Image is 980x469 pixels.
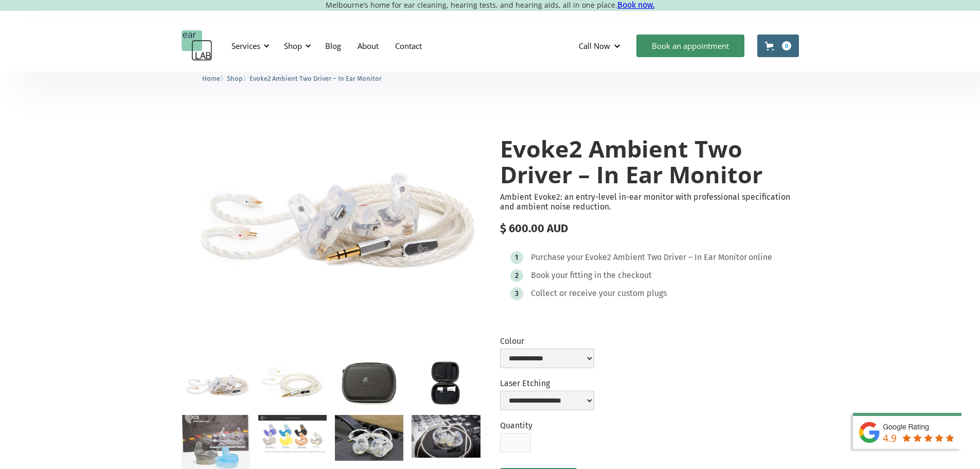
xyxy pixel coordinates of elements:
a: open lightbox [412,415,480,458]
a: home [182,30,212,61]
a: Blog [317,31,349,61]
div: Services [231,41,260,51]
div: Collect or receive your custom plugs [531,288,667,299]
a: Book an appointment [636,34,744,57]
div: Shop [278,30,314,61]
a: open lightbox [182,361,250,407]
a: open lightbox [335,415,403,461]
a: open lightbox [182,115,480,315]
h1: Evoke2 Ambient Two Driver – In Ear Monitor [500,136,799,187]
a: Contact [387,31,430,61]
a: Home [202,73,220,83]
div: Call Now [571,30,631,61]
div: 3 [515,290,519,298]
span: Home [202,75,220,82]
div: Services [225,30,273,61]
div: Purchase your [531,252,583,263]
div: $ 600.00 AUD [500,222,799,235]
div: Book your fitting in the checkout [531,270,652,281]
label: Colour [500,336,594,346]
a: Open cart [757,34,799,57]
span: Shop [227,75,243,82]
div: 1 [515,254,518,262]
p: Ambient Evoke2: an entry-level in-ear monitor with professional specification and ambient noise r... [500,192,799,212]
div: Evoke2 Ambient Two Driver – In Ear Monitor [585,252,747,263]
a: open lightbox [335,361,403,406]
div: Call Now [579,41,610,51]
label: Quantity [500,421,532,430]
a: open lightbox [258,415,327,453]
a: Evoke2 Ambient Two Driver – In Ear Monitor [250,73,382,83]
a: About [349,31,387,61]
li: 〉 [227,73,250,84]
li: 〉 [202,73,227,84]
div: 0 [782,41,791,50]
a: open lightbox [412,361,480,406]
div: 2 [515,272,519,280]
img: Evoke2 Ambient Two Driver – In Ear Monitor [182,115,480,315]
a: Shop [227,73,243,83]
span: Evoke2 Ambient Two Driver – In Ear Monitor [250,75,382,82]
div: online [749,252,772,263]
div: Shop [284,41,302,51]
label: Laser Etching [500,378,594,388]
a: open lightbox [258,361,327,404]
